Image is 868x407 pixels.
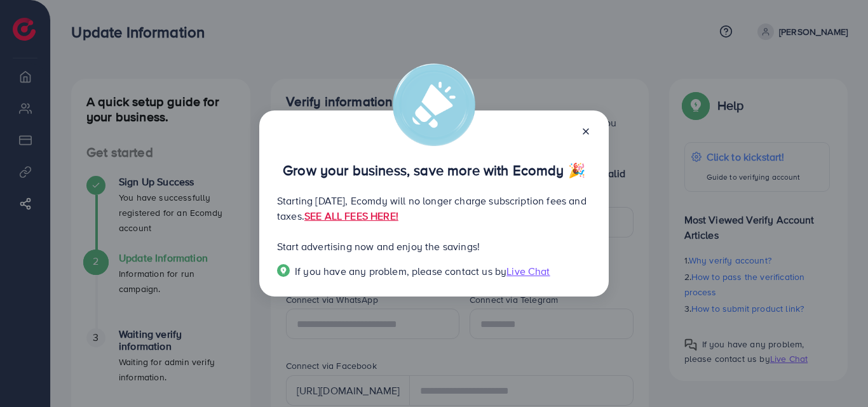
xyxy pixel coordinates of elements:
[277,163,591,178] p: Grow your business, save more with Ecomdy 🎉
[304,209,398,223] a: SEE ALL FEES HERE!
[295,264,506,278] span: If you have any problem, please contact us by
[277,239,591,254] p: Start advertising now and enjoy the savings!
[277,193,591,224] p: Starting [DATE], Ecomdy will no longer charge subscription fees and taxes.
[506,264,550,278] span: Live Chat
[393,63,475,146] img: alert
[277,264,290,277] img: Popup guide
